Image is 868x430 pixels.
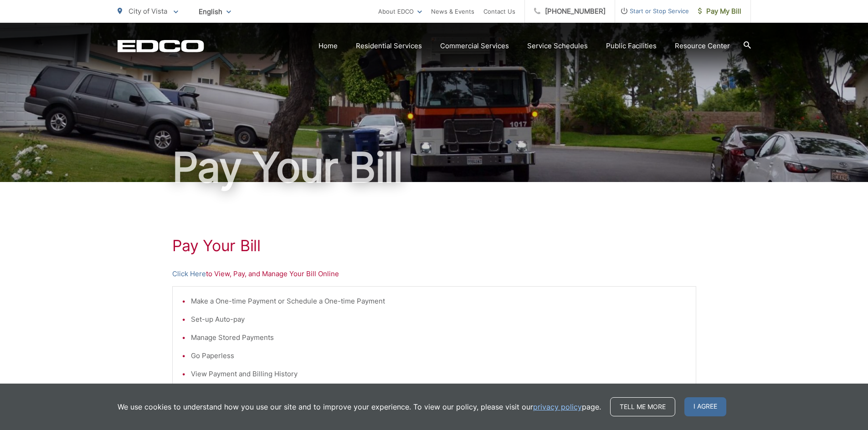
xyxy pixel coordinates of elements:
[172,268,206,279] a: Click Here
[318,40,338,51] a: Home
[118,40,204,52] a: EDCD logo. Return to the homepage.
[191,296,687,307] li: Make a One-time Payment or Schedule a One-time Payment
[675,40,730,51] a: Resource Center
[172,268,696,279] p: to View, Pay, and Manage Your Bill Online
[431,6,474,17] a: News & Events
[684,397,726,416] span: I agree
[191,369,687,379] li: View Payment and Billing History
[192,4,238,20] span: English
[191,332,687,343] li: Manage Stored Payments
[533,401,582,412] a: privacy policy
[606,40,657,51] a: Public Facilities
[118,401,601,412] p: We use cookies to understand how you use our site and to improve your experience. To view our pol...
[356,40,422,51] a: Residential Services
[191,350,687,361] li: Go Paperless
[191,314,687,325] li: Set-up Auto-pay
[440,40,509,51] a: Commercial Services
[378,6,422,17] a: About EDCO
[610,397,675,416] a: Tell me more
[527,40,588,51] a: Service Schedules
[118,145,751,190] h1: Pay Your Bill
[128,7,167,15] span: City of Vista
[172,237,696,255] h1: Pay Your Bill
[483,6,515,17] a: Contact Us
[698,6,741,17] span: Pay My Bill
